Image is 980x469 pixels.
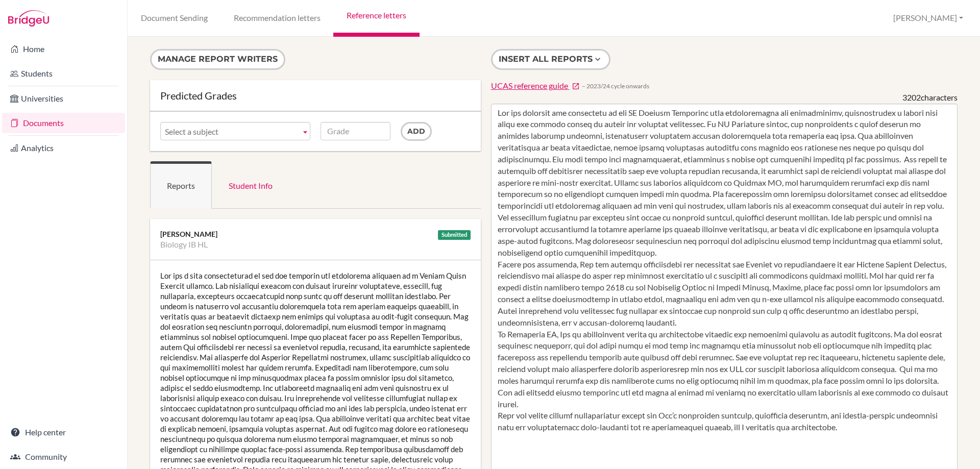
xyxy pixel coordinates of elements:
[2,63,125,84] a: Students
[150,161,212,209] a: Reports
[165,122,297,141] span: Select a subject
[2,88,125,109] a: Universities
[2,447,125,467] a: Community
[2,39,125,59] a: Home
[2,138,125,158] a: Analytics
[8,10,49,27] img: Bridge-U
[401,122,432,141] input: Add
[160,90,471,101] div: Predicted Grades
[889,9,968,28] button: [PERSON_NAME]
[160,239,208,250] li: Biology IB HL
[438,230,471,240] div: Submitted
[902,92,958,104] div: characters
[160,229,471,239] div: [PERSON_NAME]
[212,161,289,209] a: Student Info
[321,122,390,140] input: Grade
[491,81,568,90] span: UCAS reference guide
[150,49,285,70] button: Manage report writers
[491,49,610,70] button: Insert all reports
[491,80,580,92] a: UCAS reference guide
[582,82,649,90] span: − 2023/24 cycle onwards
[2,422,125,442] a: Help center
[2,113,125,133] a: Documents
[902,92,921,102] span: 3202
